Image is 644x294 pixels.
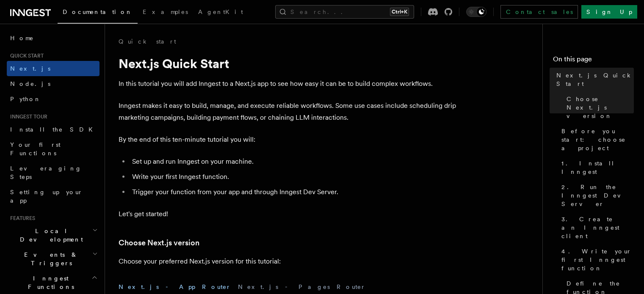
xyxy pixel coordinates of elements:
[10,126,98,133] span: Install the SDK
[143,8,188,15] span: Examples
[7,91,100,107] a: Python
[7,76,100,91] a: Node.js
[7,223,100,247] button: Local Development
[7,52,44,59] span: Quick start
[390,8,409,16] kbd: Ctrl+K
[119,237,199,249] a: Choose Next.js version
[7,161,100,184] a: Leveraging Steps
[561,159,634,176] span: 1. Install Inngest
[10,165,82,180] span: Leveraging Steps
[130,171,457,183] li: Write your first Inngest function.
[7,227,92,244] span: Local Development
[198,8,243,15] span: AgentKit
[7,61,100,76] a: Next.js
[10,96,41,102] span: Python
[7,137,100,161] a: Your first Functions
[10,34,34,42] span: Home
[558,179,634,212] a: 2. Run the Inngest Dev Server
[130,156,457,168] li: Set up and run Inngest on your machine.
[500,5,578,19] a: Contact sales
[10,65,50,72] span: Next.js
[7,215,35,222] span: Features
[119,37,176,46] a: Quick start
[7,274,91,291] span: Inngest Functions
[553,54,634,68] h4: On this page
[556,71,634,88] span: Next.js Quick Start
[558,124,634,156] a: Before you start: choose a project
[561,247,634,272] span: 4. Write your first Inngest function
[119,100,457,124] p: Inngest makes it easy to build, manage, and execute reliable workflows. Some use cases include sc...
[563,91,634,124] a: Choose Next.js version
[119,134,457,146] p: By the end of this ten-minute tutorial you will:
[119,56,457,71] h1: Next.js Quick Start
[7,113,47,120] span: Inngest tour
[558,156,634,179] a: 1. Install Inngest
[553,68,634,91] a: Next.js Quick Start
[7,122,100,137] a: Install the SDK
[558,212,634,244] a: 3. Create an Inngest client
[138,3,193,23] a: Examples
[7,184,100,208] a: Setting up your app
[561,215,634,240] span: 3. Create an Inngest client
[10,141,61,157] span: Your first Functions
[466,7,486,17] button: Toggle dark mode
[119,208,457,220] p: Let's get started!
[10,80,50,87] span: Node.js
[7,247,100,271] button: Events & Triggers
[119,256,457,267] p: Choose your preferred Next.js version for this tutorial:
[558,244,634,276] a: 4. Write your first Inngest function
[10,189,83,204] span: Setting up your app
[561,127,634,152] span: Before you start: choose a project
[275,5,414,19] button: Search...Ctrl+K
[561,183,634,208] span: 2. Run the Inngest Dev Server
[58,3,138,24] a: Documentation
[581,5,637,19] a: Sign Up
[193,3,248,23] a: AgentKit
[63,8,133,15] span: Documentation
[7,30,100,46] a: Home
[119,78,457,90] p: In this tutorial you will add Inngest to a Next.js app to see how easy it can be to build complex...
[567,95,634,120] span: Choose Next.js version
[130,186,457,198] li: Trigger your function from your app and through Inngest Dev Server.
[7,250,92,267] span: Events & Triggers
